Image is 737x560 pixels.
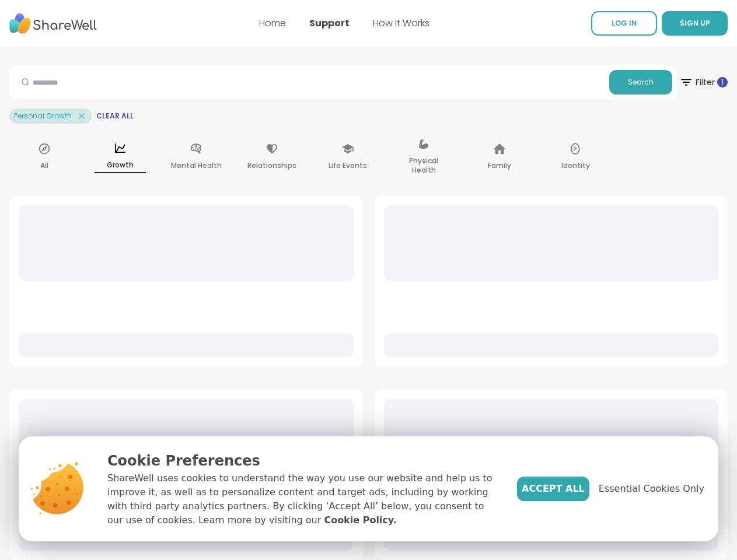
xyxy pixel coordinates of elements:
span: SIGN UP [680,18,710,28]
img: ShareWell Nav Logo [9,8,97,40]
p: ShareWell uses cookies to understand the way you use our website and help us to improve it, as we... [107,471,498,527]
button: Accept All [517,477,589,501]
p: Mental Health [171,159,222,173]
a: How It Works [373,16,429,30]
p: Cookie Preferences [107,450,498,471]
button: SIGN UP [662,11,728,36]
a: Home [259,16,286,30]
span: Personal Growth [14,111,72,121]
p: Identity [561,159,590,173]
a: Support [309,16,350,30]
span: LOG IN [612,18,637,28]
button: Filter 1 [679,65,728,99]
a: LOG IN [591,11,657,36]
span: Search [628,77,654,87]
p: Life Events [329,159,367,173]
p: Family [488,159,511,173]
button: Search [609,70,672,94]
span: Essential Cookies Only [599,482,704,496]
p: All [40,159,48,173]
a: Cookie Policy. [324,513,396,527]
span: Clear All [96,111,134,121]
span: Accept All [522,482,585,496]
p: Physical Health [398,154,449,177]
p: Growth [95,158,146,173]
span: 1 [721,78,724,87]
span: Filter [679,68,728,96]
p: Relationships [247,159,296,173]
